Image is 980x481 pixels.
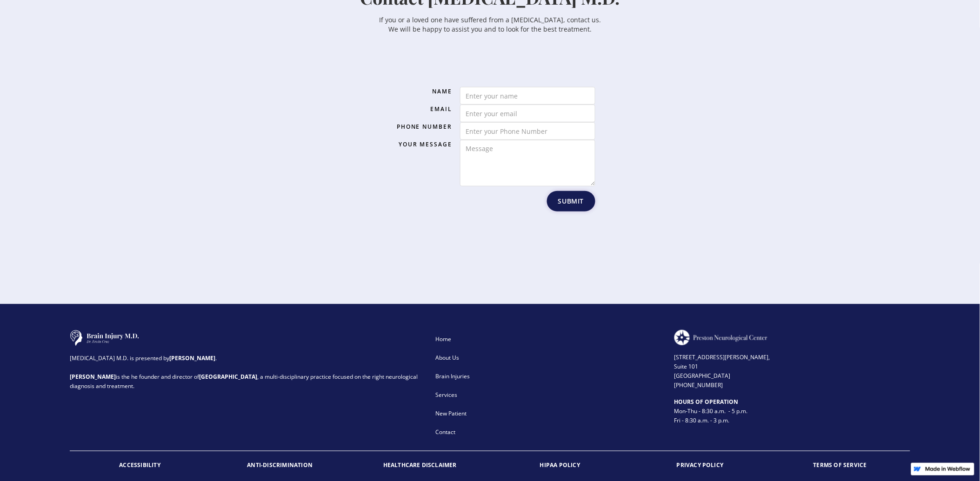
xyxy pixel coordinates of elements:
a: HEALTHCARE DISCLAIMER [350,451,490,479]
a: ANTI-DISCRIMINATION [210,451,350,479]
form: Email Form [385,87,595,211]
strong: PRIVACY POLICY [677,461,724,469]
div: Mon-Thu - 8:30 a.m. - 5 p.m. Fri - 8:30 a.m. - 3 p.m. [674,397,910,425]
a: ACCESSIBILITY [70,451,210,479]
a: PRIVACY POLICY [630,451,770,479]
strong: HIPAA POLICY [540,461,580,469]
a: Services [431,386,667,404]
a: New Patient [431,404,667,423]
a: Home [431,330,667,349]
label: Name [385,87,453,96]
strong: [PERSON_NAME] [169,354,215,362]
label: Your Message [385,140,453,149]
div: New Patient [436,409,662,418]
strong: HOURS OF OPERATION ‍ [674,398,739,406]
label: Email [385,105,453,114]
strong: [PERSON_NAME] [70,373,116,381]
strong: HEALTHCARE DISCLAIMER [383,461,457,469]
div: Contact [436,428,662,437]
a: HIPAA POLICY [490,451,630,479]
input: Enter your Phone Number [460,122,595,140]
strong: [GEOGRAPHIC_DATA] [199,373,257,381]
strong: ANTI-DISCRIMINATION [247,461,313,469]
a: Brain Injuries [431,367,667,386]
a: TERMS OF SERVICE [770,451,910,479]
div: About Us [436,353,662,362]
p: If you or a loved one have suffered from a [MEDICAL_DATA], contact us. We will be happy to assist... [225,15,755,34]
label: Phone Number [385,122,453,132]
div: [STREET_ADDRESS][PERSON_NAME], Suite 101 [GEOGRAPHIC_DATA] [PHONE_NUMBER] [674,345,910,390]
input: Submit [547,191,595,211]
div: Services [436,390,662,400]
div: Brain Injuries [436,372,662,381]
strong: ACCESSIBILITY [119,461,160,469]
a: About Us [431,349,667,367]
img: Made in Webflow [925,467,971,471]
input: Enter your name [460,87,595,105]
input: Enter your email [460,105,595,122]
strong: TERMS OF SERVICE [813,461,867,469]
div: Home [436,335,662,344]
div: [MEDICAL_DATA] M.D. is presented by . is the he founder and director of , a multi-disciplinary pr... [70,346,424,391]
a: Contact [431,423,667,441]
